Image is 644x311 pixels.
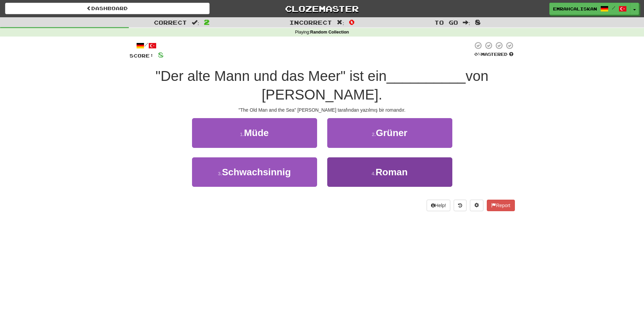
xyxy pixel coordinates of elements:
[310,30,349,35] strong: Random Collection
[376,128,407,138] span: Grüner
[240,132,244,137] small: 1 .
[129,41,164,50] div: /
[192,157,317,187] button: 3.Schwachsinnig
[154,19,187,26] span: Correct
[612,5,615,10] span: /
[289,19,332,26] span: Incorrect
[376,167,408,177] span: Roman
[349,18,355,26] span: 0
[463,20,470,25] span: :
[487,200,515,211] button: Report
[156,68,386,84] span: "Der alte Mann und das Meer" ist ein
[337,20,344,25] span: :
[244,128,269,138] span: Müde
[204,18,210,26] span: 2
[454,200,467,211] button: Round history (alt+y)
[549,3,630,15] a: emrahcaliskan /
[474,51,481,57] span: 0 %
[372,171,376,176] small: 4 .
[473,51,515,58] div: Mastered
[475,18,481,26] span: 8
[220,3,424,15] a: Clozemaster
[129,53,154,59] span: Score:
[222,167,291,177] span: Schwachsinnig
[192,118,317,148] button: 1.Müde
[553,6,597,12] span: emrahcaliskan
[5,3,210,14] a: Dashboard
[427,200,451,211] button: Help!
[327,157,452,187] button: 4.Roman
[158,50,164,59] span: 8
[372,132,376,137] small: 2 .
[262,68,488,103] span: von [PERSON_NAME].
[129,107,515,113] div: "The Old Man and the Sea" [PERSON_NAME] tarafından yazılmış bir romandır.
[387,68,466,84] span: __________
[218,171,222,176] small: 3 .
[192,20,199,25] span: :
[327,118,452,148] button: 2.Grüner
[434,19,458,26] span: To go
